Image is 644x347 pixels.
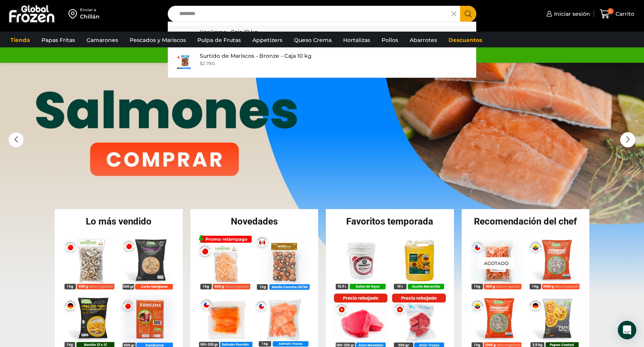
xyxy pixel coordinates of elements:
[618,321,636,339] div: Open Intercom Messenger
[55,217,183,226] h2: Lo más vendido
[194,33,245,47] a: Pulpa de Frutas
[479,257,514,269] p: Agotado
[249,33,286,47] a: Appetizers
[462,217,590,226] h2: Recomendación del chef
[200,28,258,36] p: – Caja 10 kg
[7,33,34,47] a: Tienda
[80,7,100,13] div: Enviar a
[126,33,190,47] a: Pescados y Mariscos
[339,33,374,47] a: Hortalizas
[190,217,319,226] h2: Novedades
[544,6,590,22] a: Iniciar sesión
[378,33,402,47] a: Pollos
[445,33,486,47] a: Descuentos
[598,5,636,23] a: 0 Carrito
[68,7,80,20] img: address-field-icon.svg
[552,10,590,18] span: Iniciar sesión
[460,6,476,22] button: Search button
[200,52,312,60] p: Surtido de Mariscos - Bronze - Caja 10 kg
[80,13,100,20] div: Chillán
[607,8,614,14] span: 0
[406,33,441,47] a: Abarrotes
[326,217,454,226] h2: Favoritos temporada
[38,33,79,47] a: Papas Fritas
[620,132,636,148] div: Next slide
[168,26,476,50] a: Kanikama– Caja 10 kg $2.050
[8,132,24,148] div: Previous slide
[200,60,215,66] bdi: 2.780
[614,10,634,18] span: Carrito
[83,33,122,47] a: Camarones
[168,50,476,74] a: Surtido de Mariscos - Bronze - Caja 10 kg $2.780
[200,60,202,66] span: $
[290,33,335,47] a: Queso Crema
[200,28,227,36] strong: Kanikama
